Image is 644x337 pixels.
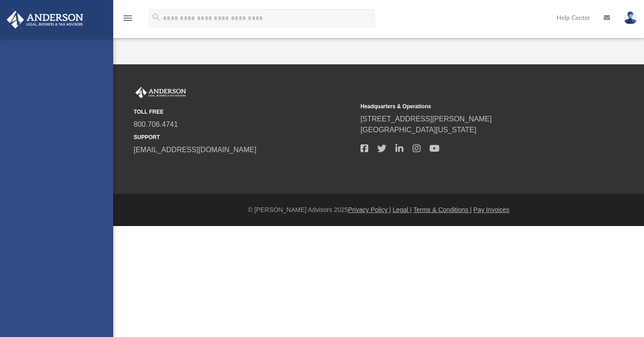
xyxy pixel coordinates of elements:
small: SUPPORT [134,133,354,141]
a: [GEOGRAPHIC_DATA][US_STATE] [360,126,476,134]
a: [STREET_ADDRESS][PERSON_NAME] [360,115,492,123]
i: menu [122,13,133,24]
a: 800.706.4741 [134,120,178,128]
a: Legal | [393,206,412,213]
img: Anderson Advisors Platinum Portal [134,87,188,99]
a: menu [122,17,133,24]
a: Privacy Policy | [348,206,391,213]
img: User Pic [624,11,637,24]
div: © [PERSON_NAME] Advisors 2025 [113,205,644,215]
a: Pay Invoices [473,206,509,213]
i: search [151,12,161,22]
img: Anderson Advisors Platinum Portal [4,11,86,29]
small: Headquarters & Operations [360,102,581,111]
a: [EMAIL_ADDRESS][DOMAIN_NAME] [134,146,256,154]
a: Terms & Conditions | [413,206,472,213]
small: TOLL FREE [134,108,354,116]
